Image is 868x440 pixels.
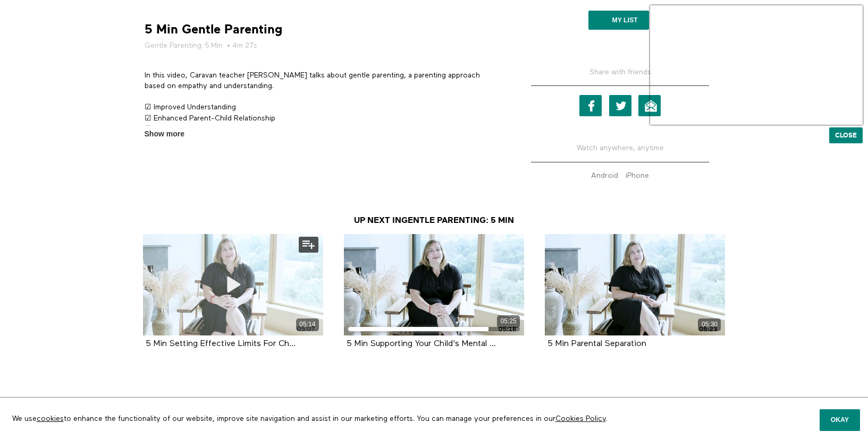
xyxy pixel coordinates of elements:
[37,415,64,422] a: cookies
[531,67,709,86] h5: Share with friends
[146,340,296,348] a: 5 Min Setting Effective Limits For Ch...
[623,172,652,179] a: iPhone
[145,70,501,92] p: In this video, Caravan teacher [PERSON_NAME] talks about gentle parenting, a parenting approach b...
[588,172,621,179] a: Android
[588,11,648,30] button: My list
[145,40,501,51] h5: • 4m 27s
[4,406,682,432] p: We use to enhance the functionality of our website, improve site navigation and assist in our mar...
[579,95,602,116] a: Facebook
[547,340,646,348] a: 5 Min Parental Separation
[143,234,323,335] a: 5 Min Setting Effective Limits For Ch... 05:14
[137,215,732,226] h3: Up Next in
[638,95,661,116] a: Email
[145,21,282,38] strong: 5 Min Gentle Parenting
[145,102,501,134] p: ☑ Improved Understanding ☑ Enhanced Parent-Child Relationship ☑ Stronger Relationships
[545,234,725,335] a: 5 Min Parental Separation 05:30
[609,95,631,116] a: Twitter
[820,409,860,430] button: Okay
[401,215,514,225] a: Gentle Parenting: 5 Min
[626,172,649,179] strong: iPhone
[555,415,606,422] a: Cookies Policy
[299,237,318,253] button: Add to my list
[591,172,618,179] strong: Android
[145,128,184,140] span: Show more
[531,135,709,162] h5: Watch anywhere, anytime
[497,315,520,327] div: 05:25
[145,40,223,51] a: Gentle Parenting: 5 Min
[296,318,319,331] div: 05:14
[698,318,721,331] div: 05:30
